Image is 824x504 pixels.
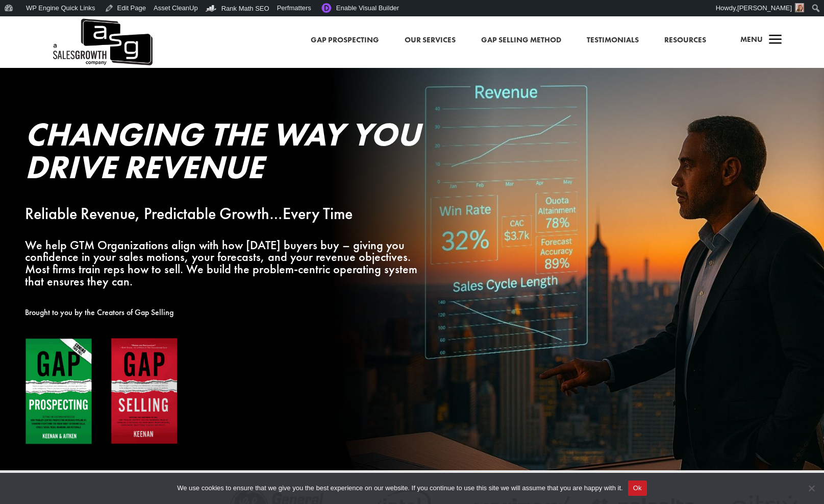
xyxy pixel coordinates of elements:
[25,208,425,220] p: Reliable Revenue, Predictable Growth…Every Time
[587,34,639,47] a: Testimonials
[765,30,786,51] span: a
[177,483,622,493] span: We use cookies to ensure that we give you the best experience on our website. If you continue to ...
[481,34,561,47] a: Gap Selling Method
[25,118,425,188] h2: Changing the Way You Drive Revenue
[737,4,792,12] span: [PERSON_NAME]
[311,34,379,47] a: Gap Prospecting
[628,481,647,496] button: Ok
[25,306,425,319] p: Brought to you by the Creators of Gap Selling
[664,34,706,47] a: Resources
[740,34,763,44] span: Menu
[25,239,425,287] p: We help GTM Organizations align with how [DATE] buyers buy – giving you confidence in your sales ...
[806,483,816,493] span: No
[25,338,178,445] img: Gap Books
[52,16,153,68] a: A Sales Growth Company Logo
[221,5,269,12] span: Rank Math SEO
[405,34,456,47] a: Our Services
[52,16,153,68] img: ASG Co. Logo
